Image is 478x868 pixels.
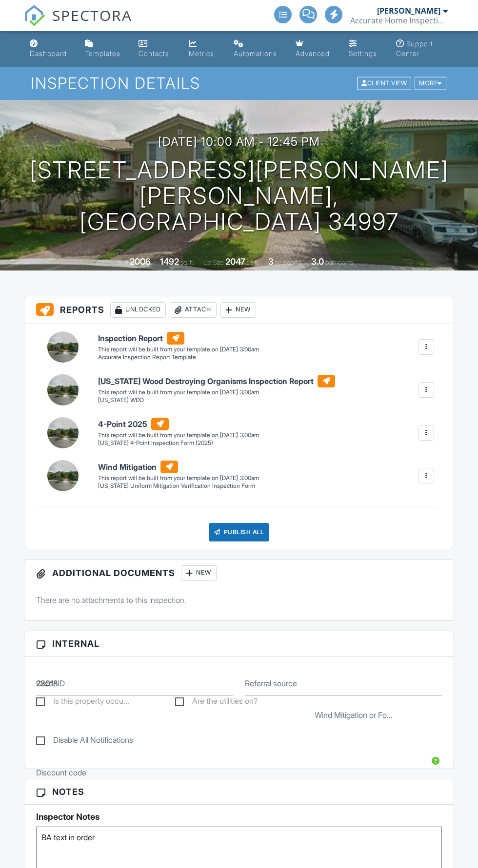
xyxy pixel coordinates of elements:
a: Automations (Advanced) [230,35,284,63]
div: New [220,302,256,318]
p: There are no attachments to this inspection. [36,595,442,605]
a: Client View [356,79,414,86]
label: Disable All Notifications [36,735,133,748]
a: Settings [345,35,384,63]
h6: 4-Point 2025 [98,418,259,430]
label: Discount code [36,767,86,778]
h3: Reports [24,296,454,324]
h6: [US_STATE] Wood Destroying Organisms Inspection Report [98,375,335,387]
div: 3 [268,256,274,267]
div: Accurate Home Inspections [350,16,448,25]
div: 2047 [225,256,245,267]
div: Settings [349,49,377,58]
a: SPECTORA [24,13,132,34]
div: Templates [85,49,120,58]
h6: Inspection Report [98,332,259,345]
div: This report will be built from your template on [DATE] 3:00am [98,346,259,353]
a: Dashboard [26,35,73,63]
div: [US_STATE] WDO [98,396,335,405]
a: Support Center [392,35,452,63]
span: SPECTORA [52,5,132,25]
a: Templates [81,35,127,63]
div: 1492 [160,256,179,267]
label: Referral source [245,678,297,689]
span: bedrooms [275,259,302,266]
a: Metrics [185,35,222,63]
h3: Notes [24,779,454,805]
div: 3.0 [311,256,324,267]
a: Contacts [135,35,177,63]
h1: Inspection Details [31,75,447,92]
span: Lot Size [203,259,224,266]
div: This report will be built from your template on [DATE] 3:00am [98,474,259,482]
div: Unlocked [110,302,166,318]
div: 2006 [130,256,151,267]
h1: [STREET_ADDRESS][PERSON_NAME] [PERSON_NAME], [GEOGRAPHIC_DATA] 34997 [16,157,462,234]
a: Advanced [292,35,337,63]
div: Metrics [189,49,214,58]
div: [US_STATE] 4-Point Inspection Form (2025) [98,439,259,447]
div: Accurate Inspection Report Template [98,353,259,362]
span: sq. ft. [180,259,194,266]
h6: Wind Mitigation [98,461,259,473]
div: Dashboard [30,49,67,58]
span: bathrooms [325,259,353,266]
div: Automations [234,49,277,58]
h3: Internal [24,631,454,656]
span: sq.ft. [247,259,259,266]
div: Attach [170,302,217,318]
img: The Best Home Inspection Software - Spectora [24,5,45,26]
div: New [181,565,217,581]
div: This report will be built from your template on [DATE] 3:00am [98,431,259,439]
h5: Inspector Notes [36,812,442,822]
label: Is this property occupied? [36,696,129,709]
label: Wind Mitigation or Four Point Without a Home Inspection [315,710,393,720]
div: Contacts [139,49,169,58]
h3: [DATE] 10:00 am - 12:45 pm [158,135,320,148]
label: Order ID [36,678,65,689]
div: More [415,77,446,90]
div: [US_STATE] Uniform Mitigation Verification Inspection Form [98,482,259,490]
div: This report will be built from your template on [DATE] 3:00am [98,388,335,396]
h3: Additional Documents [24,559,454,587]
div: Publish All [209,523,270,541]
div: Support Center [396,39,433,58]
div: Advanced [296,49,330,58]
div: [PERSON_NAME] [377,6,440,16]
span: Built [118,259,128,266]
div: Client View [357,77,411,90]
label: Are the utilities on? [175,696,258,709]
